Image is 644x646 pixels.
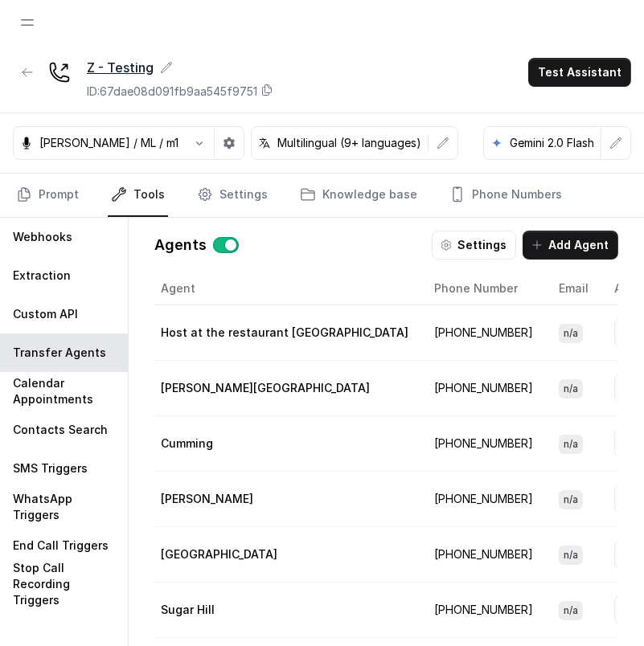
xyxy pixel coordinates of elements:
[13,345,106,361] p: Transfer Agents
[13,538,109,554] p: End Call Triggers
[161,602,215,618] p: Sugar Hill
[194,174,271,217] a: Settings
[87,84,257,100] p: ID: 67dae08d091fb9aa545f9751
[13,174,631,217] nav: Tabs
[559,379,583,399] span: n/a
[13,491,115,523] p: WhatsApp Triggers
[421,305,546,361] td: [PHONE_NUMBER]
[13,422,108,438] p: Contacts Search
[87,58,273,77] div: Z - Testing
[297,174,420,217] a: Knowledge base
[39,135,178,151] p: [PERSON_NAME] / ML / m1
[161,325,408,341] p: Host at the restaurant [GEOGRAPHIC_DATA]
[528,58,631,87] button: Test Assistant
[277,135,421,151] p: Multilingual (9+ languages)
[546,272,601,305] th: Email
[559,601,583,620] span: n/a
[421,416,546,472] td: [PHONE_NUMBER]
[161,435,213,452] p: Cumming
[13,174,82,217] a: Prompt
[13,560,115,608] p: Stop Call Recording Triggers
[490,137,503,149] svg: google logo
[108,174,168,217] a: Tools
[13,229,72,245] p: Webhooks
[559,324,583,343] span: n/a
[154,234,207,256] p: Agents
[13,375,115,407] p: Calendar Appointments
[154,272,421,305] th: Agent
[161,380,370,396] p: [PERSON_NAME][GEOGRAPHIC_DATA]
[161,491,253,507] p: [PERSON_NAME]
[559,435,583,454] span: n/a
[421,361,546,416] td: [PHONE_NUMBER]
[421,527,546,583] td: [PHONE_NUMBER]
[446,174,565,217] a: Phone Numbers
[421,583,546,638] td: [PHONE_NUMBER]
[510,135,594,151] p: Gemini 2.0 Flash
[13,268,71,284] p: Extraction
[559,490,583,509] span: n/a
[523,231,618,260] button: Add Agent
[432,231,516,260] button: Settings
[161,546,277,562] p: [GEOGRAPHIC_DATA]
[13,8,42,37] button: Open navigation
[559,546,583,565] span: n/a
[13,460,88,476] p: SMS Triggers
[421,272,546,305] th: Phone Number
[13,306,78,322] p: Custom API
[421,472,546,527] td: [PHONE_NUMBER]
